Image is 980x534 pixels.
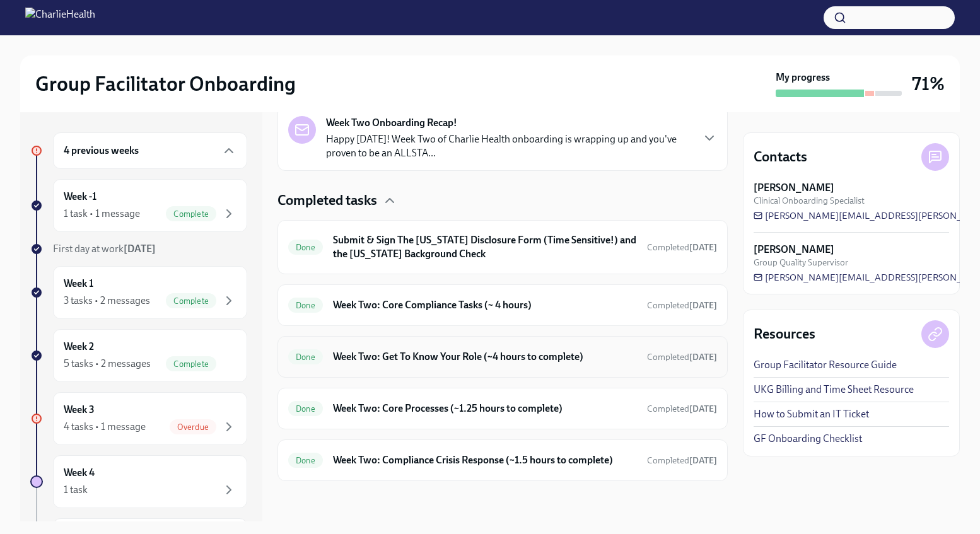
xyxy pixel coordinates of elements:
div: 1 task • 1 message [64,207,140,221]
h3: 71% [912,73,945,95]
strong: [DATE] [689,300,717,311]
span: Complete [166,209,216,219]
a: First day at work[DATE] [30,242,247,256]
span: Completed [647,455,717,466]
h6: Week 2 [64,340,94,354]
h2: Group Facilitator Onboarding [35,71,296,96]
a: How to Submit an IT Ticket [754,407,869,421]
span: Clinical Onboarding Specialist [754,195,865,207]
a: Week 41 task [30,455,247,508]
span: Group Quality Supervisor [754,257,848,269]
strong: [PERSON_NAME] [754,243,834,257]
strong: Week Two Onboarding Recap! [326,116,457,130]
a: DoneWeek Two: Core Compliance Tasks (~ 4 hours)Completed[DATE] [288,295,717,315]
a: DoneSubmit & Sign The [US_STATE] Disclosure Form (Time Sensitive!) and the [US_STATE] Background ... [288,231,717,264]
p: Happy [DATE]! Week Two of Charlie Health onboarding is wrapping up and you've proven to be an ALL... [326,132,692,160]
span: Complete [166,296,216,306]
span: First day at work [53,243,156,255]
h6: Week 4 [64,466,95,480]
h6: Week Two: Core Processes (~1.25 hours to complete) [333,402,637,415]
a: Week 25 tasks • 2 messagesComplete [30,329,247,382]
h4: Contacts [754,148,807,166]
span: Done [288,404,323,414]
a: Week 34 tasks • 1 messageOverdue [30,392,247,445]
div: 5 tasks • 2 messages [64,357,151,371]
span: Completed [647,403,717,414]
strong: [PERSON_NAME] [754,181,834,195]
h6: Week Two: Core Compliance Tasks (~ 4 hours) [333,298,637,312]
span: Done [288,301,323,310]
a: UKG Billing and Time Sheet Resource [754,383,914,397]
span: Done [288,456,323,465]
a: DoneWeek Two: Get To Know Your Role (~4 hours to complete)Completed[DATE] [288,347,717,367]
span: Completed [647,352,717,363]
strong: [DATE] [689,242,717,253]
h6: 4 previous weeks [64,144,139,158]
a: Week 13 tasks • 2 messagesComplete [30,266,247,319]
span: September 18th, 2025 21:19 [647,403,717,415]
div: 1 task [64,483,88,497]
a: Group Facilitator Resource Guide [754,358,897,372]
a: DoneWeek Two: Compliance Crisis Response (~1.5 hours to complete)Completed[DATE] [288,450,717,470]
span: September 29th, 2025 14:44 [647,351,717,363]
span: September 15th, 2025 21:40 [647,299,717,311]
strong: My progress [776,71,830,84]
h6: Week 3 [64,403,95,417]
strong: [DATE] [689,403,717,414]
h4: Completed tasks [277,191,377,210]
div: 3 tasks • 2 messages [64,294,150,308]
span: September 17th, 2025 20:22 [647,241,717,253]
a: Week -11 task • 1 messageComplete [30,179,247,232]
span: Completed [647,242,717,253]
div: 4 previous weeks [53,132,247,169]
div: 4 tasks • 1 message [64,420,146,434]
span: Done [288,352,323,362]
h6: Week Two: Compliance Crisis Response (~1.5 hours to complete) [333,453,637,467]
span: Done [288,243,323,252]
span: September 17th, 2025 20:10 [647,455,717,467]
h6: Week Two: Get To Know Your Role (~4 hours to complete) [333,350,637,364]
div: Completed tasks [277,191,728,210]
span: Complete [166,359,216,369]
h4: Resources [754,325,815,344]
span: Overdue [170,422,216,432]
strong: [DATE] [689,352,717,363]
h6: Week -1 [64,190,96,204]
img: CharlieHealth [25,8,95,28]
a: GF Onboarding Checklist [754,432,862,446]
span: Completed [647,300,717,311]
a: DoneWeek Two: Core Processes (~1.25 hours to complete)Completed[DATE] [288,398,717,419]
strong: [DATE] [124,243,156,255]
h6: Submit & Sign The [US_STATE] Disclosure Form (Time Sensitive!) and the [US_STATE] Background Check [333,233,637,261]
h6: Week 1 [64,277,93,291]
strong: [DATE] [689,455,717,466]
